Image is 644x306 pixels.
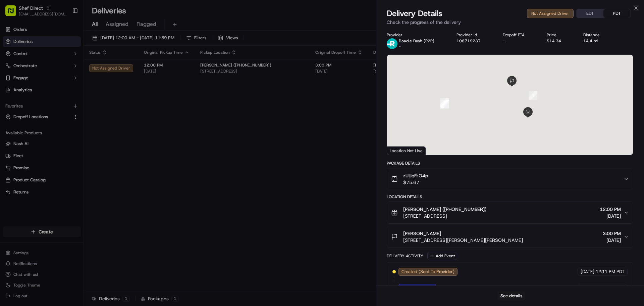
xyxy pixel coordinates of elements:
[387,32,446,38] div: Provider
[583,38,611,44] div: 14.4 mi
[503,38,536,44] div: -
[52,104,66,110] span: [DATE]
[403,179,428,186] span: $75.67
[440,98,449,107] div: 6
[13,132,51,139] span: Knowledge Base
[577,9,603,18] button: EDT
[457,32,492,38] div: Provider Id
[600,213,621,219] span: [DATE]
[547,38,573,44] div: $14.34
[387,19,633,26] p: Check the progress of the delivery
[399,38,434,44] p: Roadie Rush (P2P)
[403,230,441,237] span: [PERSON_NAME]
[457,38,481,44] button: 106719237
[581,285,594,291] span: [DATE]
[47,148,81,154] a: Powered byPylon
[67,148,81,154] span: Pylon
[7,87,45,93] div: Past conversations
[14,64,26,76] img: 8571987876998_91fb9ceb93ad5c398215_72.jpg
[547,32,573,38] div: Price
[57,133,62,138] div: 💻
[387,38,397,49] img: roadie-logo-v2.jpg
[17,43,121,50] input: Got a question? Start typing here...
[503,32,536,38] div: Dropoff ETA
[603,237,621,244] span: [DATE]
[7,7,20,20] img: Nash
[596,269,625,275] span: 12:11 PM PDT
[529,91,537,100] div: 1
[387,146,426,155] div: Location Not Live
[403,237,523,244] span: [STREET_ADDRESS][PERSON_NAME][PERSON_NAME]
[21,104,47,110] span: Shef Support
[403,206,486,213] span: [PERSON_NAME] ([PHONE_NUMBER])
[7,133,12,138] div: 📗
[30,71,92,76] div: We're available if you need us!
[387,168,633,190] button: zUijiqFzQ4p$75.67
[603,230,621,237] span: 3:00 PM
[427,252,457,260] button: Add Event
[387,161,633,166] div: Package Details
[583,32,611,38] div: Distance
[600,206,621,213] span: 12:00 PM
[114,66,122,74] button: Start new chat
[440,100,449,108] div: 5
[581,269,594,275] span: [DATE]
[104,86,122,94] button: See all
[497,291,525,301] button: See details
[30,64,110,71] div: Start new chat
[54,129,110,141] a: 💻API Documentation
[7,27,122,38] p: Welcome 👋
[7,64,19,76] img: 1736555255976-a54dd68f-1ca7-489b-9aae-adbdc363a1c4
[401,269,454,275] span: Created (Sent To Provider)
[603,9,630,18] button: PDT
[401,285,433,291] span: Assigned Driver
[4,129,54,141] a: 📗Knowledge Base
[387,253,423,259] div: Delivery Activity
[7,98,17,108] img: Shef Support
[399,44,401,49] span: -
[48,104,51,110] span: •
[387,226,633,248] button: [PERSON_NAME][STREET_ADDRESS][PERSON_NAME][PERSON_NAME]3:00 PM[DATE]
[387,8,442,19] span: Delivery Details
[387,194,633,200] div: Location Details
[596,285,625,291] span: 12:40 PM PDT
[387,202,633,223] button: [PERSON_NAME] ([PHONE_NUMBER])[STREET_ADDRESS]12:00 PM[DATE]
[63,132,108,139] span: API Documentation
[403,172,428,179] span: zUijiqFzQ4p
[403,213,486,219] span: [STREET_ADDRESS]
